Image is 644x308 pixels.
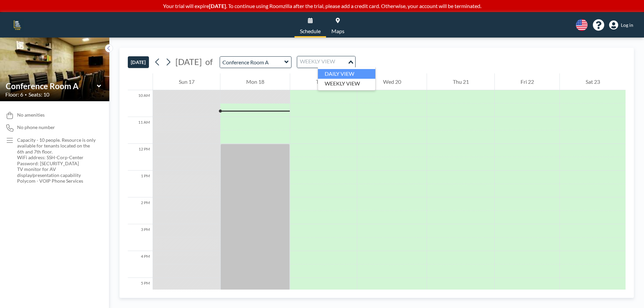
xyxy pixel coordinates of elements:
[621,22,633,28] span: Log in
[495,73,559,90] div: Fri 22
[128,224,153,251] div: 3 PM
[128,144,153,171] div: 12 PM
[17,155,96,161] p: WiFi address: SSH-Corp-Center
[153,73,220,90] div: Sun 17
[205,57,213,67] span: of
[17,166,96,178] p: TV monitor for AV display/presentation capability
[17,178,96,184] p: Polycom - VOIP Phone Services
[318,69,375,79] li: DAILY VIEW
[128,171,153,197] div: 1 PM
[300,28,321,34] span: Schedule
[220,73,290,90] div: Mon 18
[17,137,96,155] p: Capacity - 10 people. Resource is only available for tenants located on the 6th and 7th floor.
[11,18,24,32] img: organization-logo
[17,124,55,130] span: No phone number
[128,90,153,117] div: 10 AM
[560,73,626,90] div: Sat 23
[175,57,202,67] span: [DATE]
[128,278,153,305] div: 5 PM
[17,161,96,167] p: Password: [SECURITY_DATA]
[25,93,27,97] span: •
[326,12,350,38] a: Maps
[427,73,494,90] div: Thu 21
[609,20,633,30] a: Log in
[357,73,427,90] div: Wed 20
[318,79,375,88] li: WEEKLY VIEW
[209,3,226,9] b: [DATE]
[29,91,49,98] span: Seats: 10
[128,251,153,278] div: 4 PM
[298,58,347,66] input: Search for option
[220,57,284,68] input: Conference Room A
[5,91,23,98] span: Floor: 6
[294,12,326,38] a: Schedule
[128,117,153,144] div: 11 AM
[6,81,97,91] input: Conference Room A
[297,56,355,68] div: Search for option
[290,73,357,90] div: Tue 19
[128,56,149,68] button: [DATE]
[331,28,344,34] span: Maps
[128,197,153,224] div: 2 PM
[17,112,45,118] span: No amenities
